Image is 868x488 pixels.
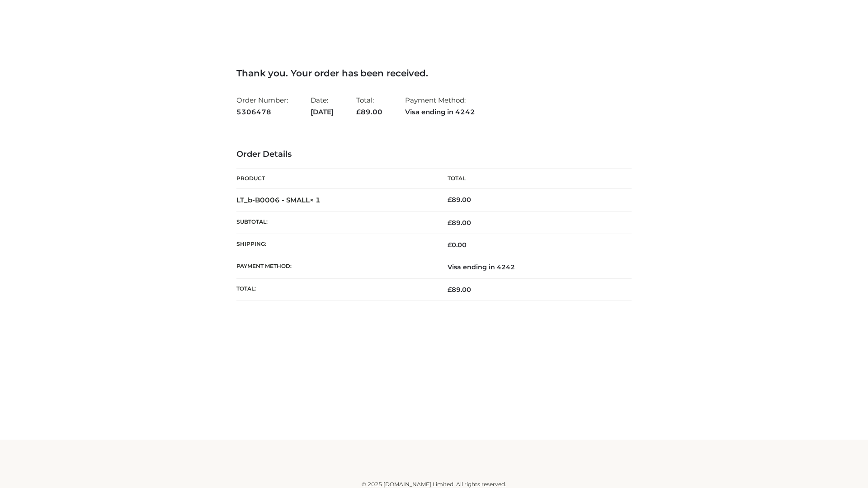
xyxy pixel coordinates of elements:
li: Order Number: [236,92,288,120]
strong: LT_b-B0006 - SMALL [236,196,321,204]
th: Product [236,169,434,189]
span: 89.00 [448,286,471,294]
span: £ [448,219,452,227]
span: £ [448,196,452,204]
li: Date: [311,92,334,120]
strong: × 1 [310,196,321,204]
td: Visa ending in 4242 [434,256,632,278]
strong: [DATE] [311,106,334,118]
th: Total: [236,278,434,300]
li: Payment Method: [405,92,475,120]
th: Subtotal: [236,211,434,234]
h3: Thank you. Your order has been received. [236,68,632,79]
h3: Order Details [236,150,632,160]
th: Payment method: [236,256,434,278]
span: £ [448,286,452,294]
strong: Visa ending in 4242 [405,106,475,118]
bdi: 0.00 [448,241,467,249]
strong: 5306478 [236,106,288,118]
span: £ [448,241,452,249]
th: Shipping: [236,234,434,256]
span: 89.00 [356,108,382,116]
span: £ [356,108,361,116]
li: Total: [356,92,382,120]
bdi: 89.00 [448,196,471,204]
span: 89.00 [448,219,471,227]
th: Total [434,169,632,189]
